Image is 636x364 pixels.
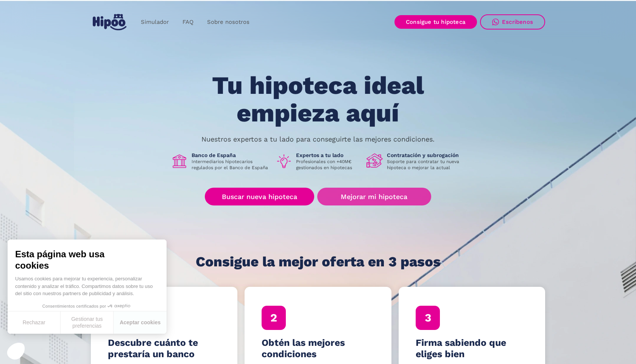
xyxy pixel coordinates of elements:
h4: Descubre cuánto te prestaría un banco [108,337,221,360]
p: Profesionales con +40M€ gestionados en hipotecas [296,159,360,171]
a: Consigue tu hipoteca [394,15,477,29]
a: Escríbenos [480,14,545,30]
a: home [91,11,128,33]
a: Mejorar mi hipoteca [317,188,431,205]
a: Sobre nosotros [200,15,256,30]
h1: Banco de España [192,152,270,159]
a: Simulador [134,15,176,30]
a: Buscar nueva hipoteca [205,188,314,205]
h1: Expertos a tu lado [296,152,360,159]
h1: Contratación y subrogación [387,152,465,159]
div: Escríbenos [502,19,533,25]
h4: Firma sabiendo que eliges bien [416,337,528,360]
h1: Consigue la mejor oferta en 3 pasos [196,254,441,269]
h4: Obtén las mejores condiciones [262,337,374,360]
a: FAQ [176,15,200,30]
p: Soporte para contratar tu nueva hipoteca o mejorar la actual [387,159,465,171]
p: Nuestros expertos a tu lado para conseguirte las mejores condiciones. [201,136,435,142]
h1: Tu hipoteca ideal empieza aquí [175,72,461,127]
p: Intermediarios hipotecarios regulados por el Banco de España [192,159,270,171]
